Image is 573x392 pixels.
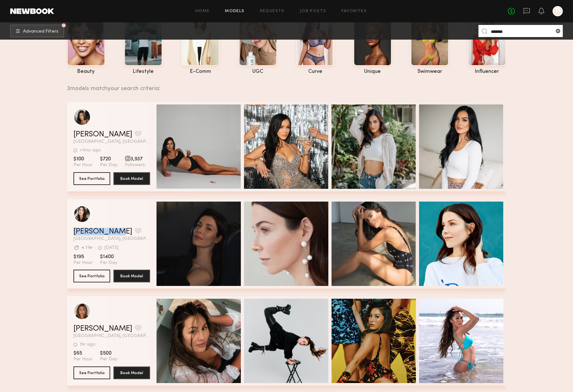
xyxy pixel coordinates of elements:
div: < 1 hr [81,246,93,250]
a: Home [195,9,210,13]
div: unique [354,69,392,74]
span: Per Hour [73,357,92,362]
a: [PERSON_NAME] [73,228,132,235]
button: Book Model [113,366,150,379]
span: Per Hour [73,162,92,168]
span: $1400 [100,254,117,260]
span: Advanced Filters [23,29,58,34]
span: [GEOGRAPHIC_DATA], [GEOGRAPHIC_DATA] [73,140,150,144]
span: $65 [73,350,92,357]
span: [GEOGRAPHIC_DATA], [GEOGRAPHIC_DATA] [73,237,150,241]
a: Requests [260,9,285,13]
span: 3,937 [125,156,145,162]
a: [PERSON_NAME] [73,325,132,333]
button: See Portfolio [73,366,110,379]
span: Per Day [100,162,117,168]
a: Favorites [341,9,367,13]
span: $720 [100,156,117,162]
button: Book Model [113,270,150,282]
div: 3 models match your search criteria: [67,78,501,92]
a: [PERSON_NAME] [73,131,132,138]
button: See Portfolio [73,270,110,282]
span: Per Hour [73,260,92,266]
div: e-comm [181,69,219,74]
span: $195 [73,254,92,260]
a: P [553,6,563,16]
div: [DATE] [104,246,118,250]
a: Models [225,9,244,13]
div: swimwear [411,69,449,74]
div: beauty [67,69,105,74]
button: Book Model [113,172,150,185]
div: +1mo ago [80,148,101,153]
span: $500 [100,350,117,357]
div: UGC [239,69,277,74]
div: lifestyle [124,69,162,74]
span: [GEOGRAPHIC_DATA], [GEOGRAPHIC_DATA] [73,334,150,338]
span: $100 [73,156,92,162]
span: Per Day [100,357,117,362]
span: Followers [125,162,145,168]
div: 1hr ago [80,342,95,347]
div: influencer [468,69,506,74]
button: Advanced Filters [10,25,64,37]
div: curve [296,69,334,74]
span: Per Day [100,260,117,266]
button: See Portfolio [73,172,110,185]
a: Job Posts [300,9,326,13]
